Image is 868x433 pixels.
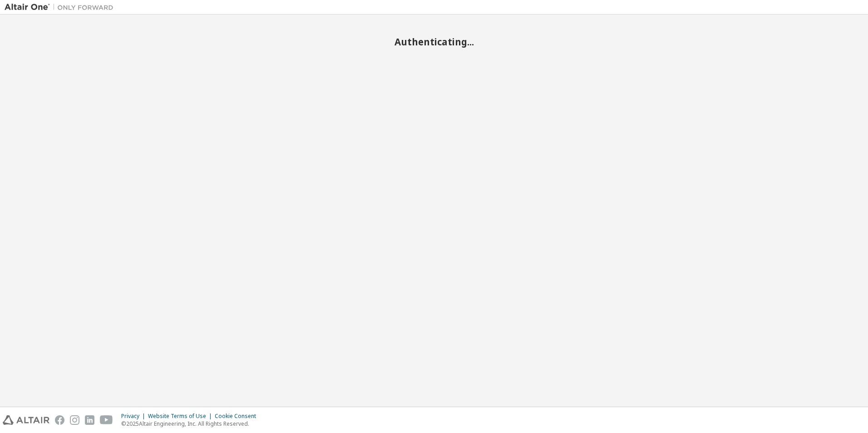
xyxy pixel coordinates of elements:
[5,3,118,12] img: Altair One
[85,415,94,425] img: linkedin.svg
[55,415,64,425] img: facebook.svg
[100,415,113,425] img: youtube.svg
[70,415,79,425] img: instagram.svg
[3,415,49,425] img: altair_logo.svg
[121,413,148,420] div: Privacy
[148,413,215,420] div: Website Terms of Use
[215,413,261,420] div: Cookie Consent
[5,36,863,48] h2: Authenticating...
[121,420,261,428] p: © 2025 Altair Engineering, Inc. All Rights Reserved.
